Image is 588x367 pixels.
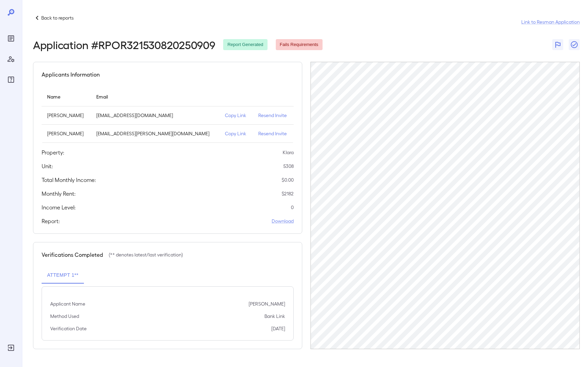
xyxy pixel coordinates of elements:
h2: Application # RPOR321530820250909 [33,38,215,51]
h5: Income Level: [42,203,76,211]
h5: Applicants Information [42,70,100,79]
p: Resend Invite [258,112,288,119]
p: $ 0.00 [282,176,294,183]
h5: Unit: [42,162,53,170]
p: 5308 [283,163,294,170]
p: [PERSON_NAME] [47,130,85,137]
h5: Total Monthly Income: [42,176,96,184]
div: Reports [6,33,17,44]
h5: Property: [42,148,64,157]
p: Resend Invite [258,130,288,137]
span: Fails Requirements [276,42,323,48]
a: Download [272,218,294,225]
th: Name [42,87,91,106]
h5: Verifications Completed [42,251,103,259]
p: $ 2182 [282,190,294,197]
div: FAQ [6,74,17,85]
a: Link to Resman Application [521,19,580,25]
p: Verification Date [50,325,87,332]
button: Flag Report [552,39,563,50]
p: [PERSON_NAME] [249,300,285,307]
span: Report Generated [223,42,267,48]
p: Back to reports [41,14,74,21]
p: [DATE] [271,325,285,332]
button: Close Report [569,39,580,50]
div: Log Out [6,342,17,353]
button: Attempt 1** [42,267,84,284]
p: Bank Link [264,313,285,320]
p: Applicant Name [50,300,85,307]
p: Klara [283,149,294,156]
table: simple table [42,87,294,143]
h5: Monthly Rent: [42,190,76,198]
div: Manage Users [6,54,17,65]
p: 0 [291,204,294,211]
p: Copy Link [225,130,247,137]
th: Email [91,87,219,106]
p: [EMAIL_ADDRESS][DOMAIN_NAME] [96,112,214,119]
p: Method Used [50,313,79,320]
h5: Report: [42,217,60,225]
p: (** denotes latest/last verification) [109,251,183,258]
p: [PERSON_NAME] [47,112,85,119]
p: [EMAIL_ADDRESS][PERSON_NAME][DOMAIN_NAME] [96,130,214,137]
p: Copy Link [225,112,247,119]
